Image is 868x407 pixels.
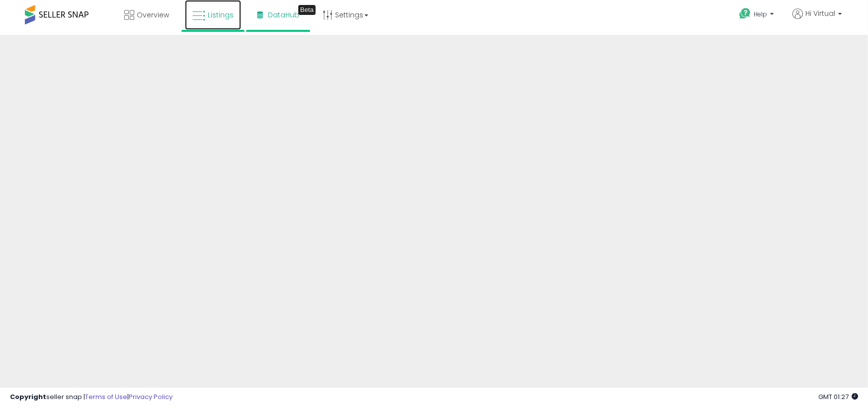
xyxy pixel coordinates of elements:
[818,392,858,402] span: 2025-10-8 01:27 GMT
[805,8,835,18] span: Hi Virtual
[10,393,173,402] div: seller snap | |
[298,5,316,15] div: Tooltip anchor
[754,10,767,18] span: Help
[268,10,299,20] span: DataHub
[739,7,751,20] i: Get Help
[792,8,842,31] a: Hi Virtual
[85,392,127,402] a: Terms of Use
[137,10,169,20] span: Overview
[129,392,173,402] a: Privacy Policy
[208,10,234,20] span: Listings
[10,392,46,402] strong: Copyright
